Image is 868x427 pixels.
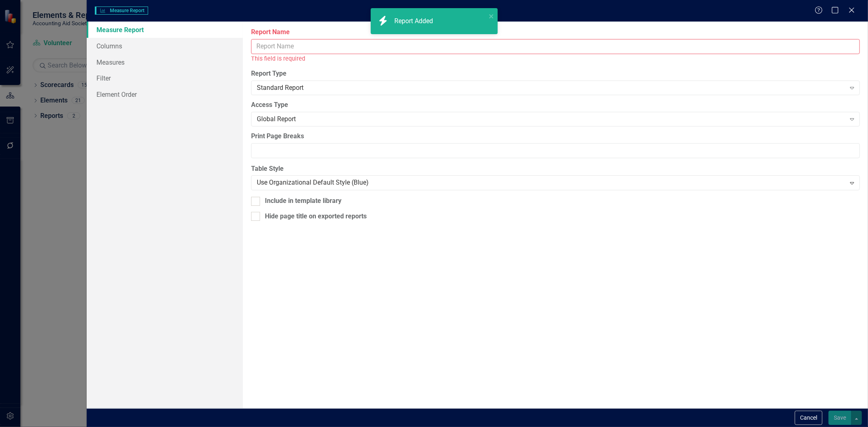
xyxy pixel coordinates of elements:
[489,11,494,21] button: close
[251,69,860,78] label: Report Type
[95,7,148,15] span: Measure Report
[251,39,860,54] input: Report Name
[265,212,367,221] div: Hide page title on exported reports
[795,411,822,425] button: Cancel
[251,164,860,174] label: Table Style
[251,54,860,63] div: This field is required
[394,17,435,26] div: Report Added
[87,22,243,38] a: Measure Report
[251,28,860,37] label: Report Name
[257,114,845,124] div: Global Report
[257,83,845,93] div: Standard Report
[87,38,243,54] a: Columns
[829,411,851,425] button: Save
[87,54,243,70] a: Measures
[265,196,341,206] div: Include in template library
[87,86,243,102] a: Element Order
[251,132,860,141] label: Print Page Breaks
[251,100,860,110] label: Access Type
[87,70,243,86] a: Filter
